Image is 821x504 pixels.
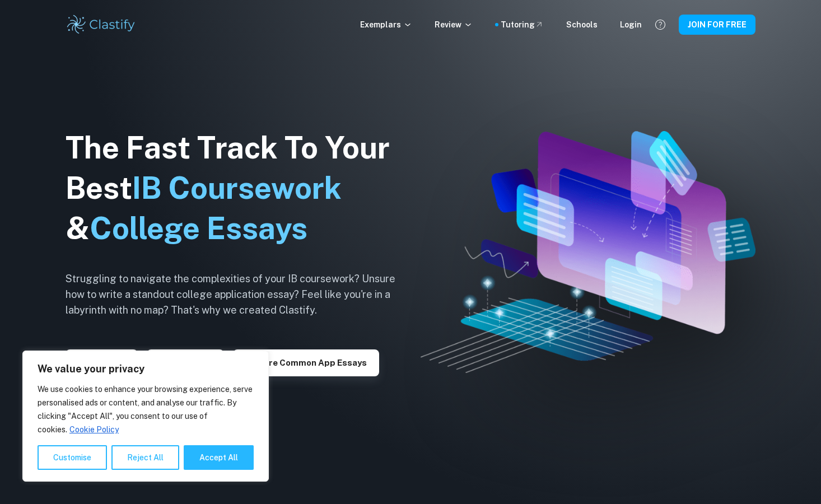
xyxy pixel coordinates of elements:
h6: Struggling to navigate the complexities of your IB coursework? Unsure how to write a standout col... [66,271,413,318]
button: JOIN FOR FREE [679,15,755,35]
img: Clastify logo [66,13,137,36]
a: Schools [566,18,598,31]
h1: The Fast Track To Your Best & [66,128,413,249]
a: Login [620,18,642,31]
span: IB Coursework [132,170,342,206]
span: College Essays [90,211,307,246]
button: Explore IAs [66,349,138,376]
a: Tutoring [501,18,544,31]
button: Customise [38,445,107,470]
a: Cookie Policy [69,424,119,435]
button: Accept All [184,445,254,470]
button: Explore Common App essays [233,349,379,376]
p: Exemplars [360,18,412,31]
a: Explore Common App essays [233,357,379,367]
p: We value your privacy [38,362,254,376]
button: Help and Feedback [651,15,670,34]
button: Reject All [111,445,179,470]
button: Explore TOK [147,349,224,376]
p: Review [435,18,473,31]
div: We value your privacy [22,351,269,482]
img: Clastify hero [421,131,755,373]
p: We use cookies to enhance your browsing experience, serve personalised ads or content, and analys... [38,382,254,436]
